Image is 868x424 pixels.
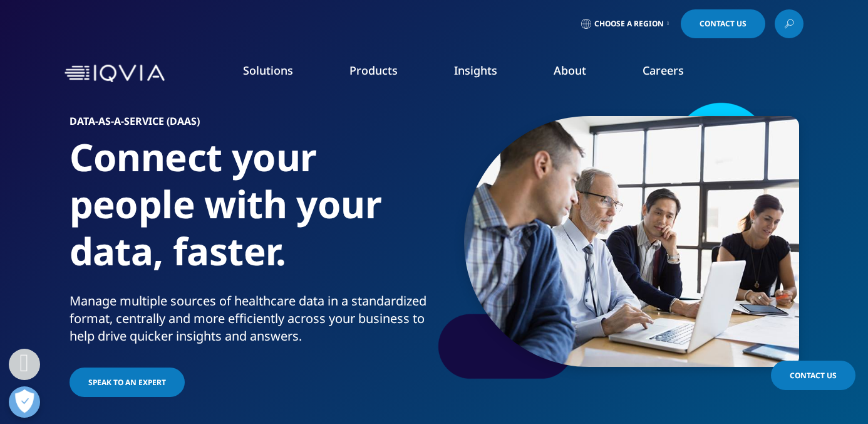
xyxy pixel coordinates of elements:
[454,63,497,78] a: Insights
[771,361,855,390] a: Contact Us
[65,65,165,83] img: IQVIA Healthcare Information Technology and Pharma Clinical Research Company
[70,292,430,345] div: Manage multiple sources of healthcare data in a standardized format, centrally and more efficient...
[170,44,803,103] nav: Primary
[681,9,765,38] a: Contact Us
[464,116,799,367] img: daasmidlevelhero_0001_125_man-on-laptop-at-meeting.jpg
[70,116,430,134] h6: Data-as-a-Service (DaaS)
[554,63,586,78] a: About
[700,20,747,28] span: Contact Us
[594,19,664,29] span: Choose a Region
[243,63,293,78] a: Solutions
[70,134,430,292] h1: Connect your people with your data, faster.
[790,370,837,381] span: Contact Us
[88,377,166,388] span: SPEAK TO AN EXPERT
[349,63,398,78] a: Products
[70,368,185,397] a: SPEAK TO AN EXPERT
[9,386,40,418] button: Open Preferences
[643,63,684,78] a: Careers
